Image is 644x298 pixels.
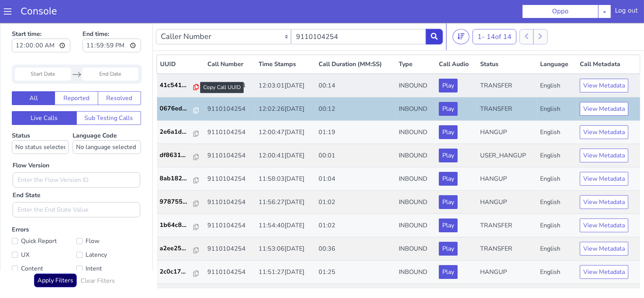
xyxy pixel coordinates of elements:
[160,81,194,90] p: 0676ed...
[537,98,577,121] td: English
[396,238,436,261] td: INBOUND
[477,261,537,284] td: HANGUP
[204,144,256,168] td: 9110104254
[256,98,316,121] td: 12:00:47[DATE]
[396,214,436,238] td: INBOUND
[316,32,396,51] th: Call Duration (MM:SS)
[537,32,577,51] th: Language
[396,144,436,168] td: INBOUND
[396,74,436,98] td: INBOUND
[316,261,396,284] td: 01:29
[160,81,202,90] a: 0676ed...
[160,221,194,230] p: a2ee25...
[98,68,141,82] button: Resolved
[81,254,115,262] h6: Clear Filters
[76,240,141,251] label: Intent
[537,144,577,168] td: English
[396,191,436,214] td: INBOUND
[12,88,77,102] button: Live Calls
[396,121,436,144] td: INBOUND
[477,238,537,261] td: HANGUP
[487,9,511,18] span: 14 of 14
[204,32,256,51] th: Call Number
[316,74,396,98] td: 00:12
[439,79,458,93] button: Play
[477,144,537,168] td: HANGUP
[34,251,77,264] button: Apply Filters
[580,242,628,256] button: View Metadata
[12,109,69,131] label: Status
[256,168,316,191] td: 11:56:27[DATE]
[316,191,396,214] td: 01:02
[83,16,141,29] input: End time:
[76,227,141,237] label: Latency
[580,102,628,116] button: View Metadata
[580,56,628,70] button: View Metadata
[477,51,537,74] td: TRANSFER
[160,104,194,113] p: 2e6a1d...
[439,196,458,209] button: Play
[76,213,141,223] label: Flow
[477,214,537,238] td: TRANSFER
[477,121,537,144] td: USER_HANGUP
[204,98,256,121] td: 9110104254
[439,102,458,116] button: Play
[316,214,396,238] td: 00:36
[439,149,458,163] button: Play
[204,214,256,238] td: 9110104254
[256,261,316,284] td: 11:49:45[DATE]
[160,58,202,67] a: 41c541...
[12,202,141,280] label: Errors
[477,191,537,214] td: TRANSFER
[472,6,516,21] button: 1- 14of 14
[204,191,256,214] td: 9110104254
[580,219,628,233] button: View Metadata
[11,6,66,17] a: Console
[396,261,436,284] td: INBOUND
[160,151,202,160] a: 8ab182...
[537,191,577,214] td: English
[83,4,141,32] label: End time:
[204,238,256,261] td: 9110104254
[316,98,396,121] td: 01:19
[316,144,396,168] td: 01:04
[15,45,71,58] input: Start Date
[160,244,194,253] p: 2c0c17...
[396,168,436,191] td: INBOUND
[477,168,537,191] td: HANGUP
[439,219,458,233] button: Play
[477,98,537,121] td: HANGUP
[160,128,202,137] a: df8631...
[12,240,76,251] label: Content
[160,174,194,183] p: 978755...
[477,32,537,51] th: Status
[204,261,256,284] td: 9110104254
[76,88,141,102] button: Sub Testing Calls
[204,121,256,144] td: 9110104254
[160,104,202,113] a: 2e6a1d...
[160,128,194,137] p: df8631...
[439,172,458,186] button: Play
[537,238,577,261] td: English
[12,16,70,29] input: Start time:
[73,109,141,131] label: Language Code
[204,51,256,74] td: 9110104254
[537,261,577,284] td: English
[73,117,141,131] select: Language Code
[537,214,577,238] td: English
[12,213,76,223] label: Quick Report
[12,4,70,32] label: Start time:
[580,126,628,139] button: View Metadata
[13,168,40,177] label: End State
[316,51,396,74] td: 00:14
[256,191,316,214] td: 11:54:40[DATE]
[160,198,202,207] a: 1b64c8...
[12,227,76,237] label: UX
[537,121,577,144] td: English
[439,126,458,139] button: Play
[580,79,628,93] button: View Metadata
[439,242,458,256] button: Play
[204,168,256,191] td: 9110104254
[537,74,577,98] td: English
[256,238,316,261] td: 11:51:27[DATE]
